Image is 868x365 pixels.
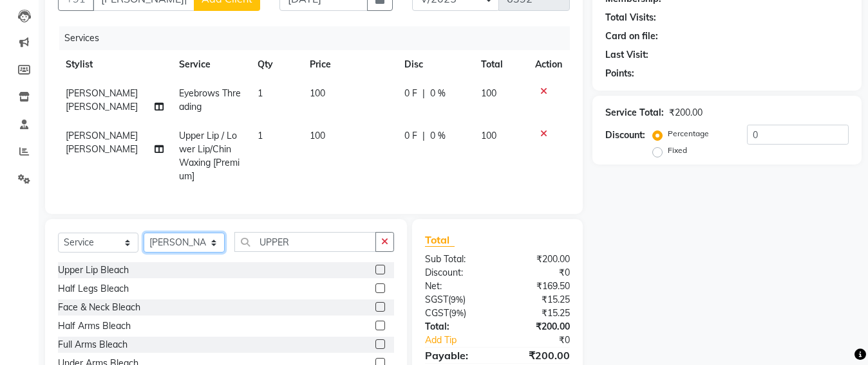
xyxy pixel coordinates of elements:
div: ₹169.50 [498,280,580,293]
div: Total Visits: [605,11,656,24]
span: Upper Lip / Lower Lip/Chin Waxing [Premium] [179,130,240,182]
th: Price [302,50,397,79]
div: ₹0 [498,266,580,280]
span: [PERSON_NAME] [PERSON_NAME] [66,87,138,112]
th: Disc [397,50,473,79]
div: ₹15.25 [498,293,580,307]
div: ₹200.00 [498,320,580,334]
span: Total [425,233,455,247]
div: Service Total: [605,106,664,120]
label: Percentage [668,128,709,139]
div: ₹0 [511,334,580,347]
div: ₹200.00 [498,253,580,266]
input: Search or Scan [234,232,376,252]
span: 100 [310,87,325,99]
div: Upper Lip Bleach [58,263,129,277]
th: Stylist [58,50,171,79]
div: Face & Neck Bleach [58,301,140,314]
th: Qty [250,50,302,79]
span: 0 % [430,87,446,100]
div: Services [59,26,580,50]
span: 100 [481,130,496,141]
div: Discount: [415,266,498,280]
a: Add Tip [415,334,511,347]
div: ₹200.00 [669,106,703,120]
div: Card on file: [605,30,658,43]
div: Half Legs Bleach [58,282,129,296]
div: Points: [605,67,634,80]
th: Service [171,50,250,79]
span: 0 F [404,87,417,100]
th: Action [527,50,570,79]
div: ₹200.00 [498,348,580,363]
label: Fixed [668,145,687,156]
span: 1 [258,130,263,141]
span: 100 [310,130,325,141]
span: 0 % [430,129,446,143]
div: Full Arms Bleach [58,338,127,352]
div: Payable: [415,348,498,363]
div: ₹15.25 [498,307,580,320]
span: 0 F [404,129,417,143]
div: ( ) [415,293,498,307]
div: Discount: [605,129,645,142]
div: Last Visit: [605,48,648,62]
span: [PERSON_NAME] [PERSON_NAME] [66,130,138,155]
div: ( ) [415,307,498,320]
span: 9% [451,308,464,318]
span: | [422,129,425,143]
div: Half Arms Bleach [58,319,131,333]
span: Eyebrows Threading [179,87,241,112]
span: 9% [451,294,463,305]
div: Net: [415,280,498,293]
span: CGST [425,307,449,319]
span: 1 [258,87,263,99]
th: Total [473,50,528,79]
span: | [422,87,425,100]
div: Sub Total: [415,253,498,266]
span: 100 [481,87,496,99]
div: Total: [415,320,498,334]
span: SGST [425,294,448,305]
